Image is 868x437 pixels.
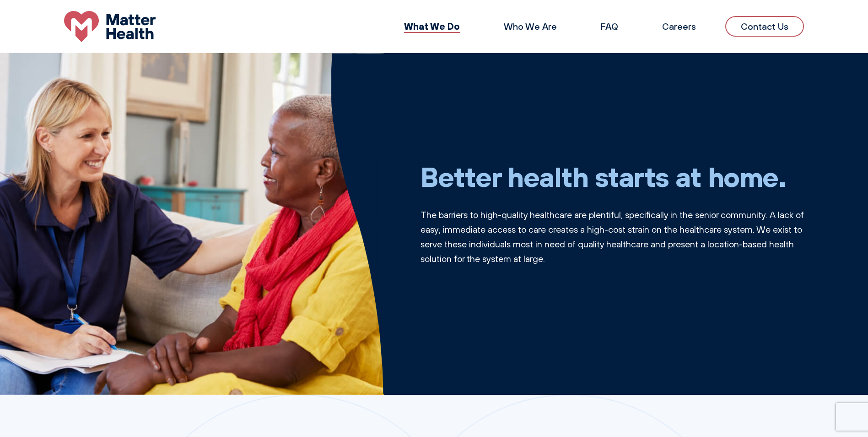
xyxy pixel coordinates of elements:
[404,20,460,32] a: What We Do
[504,21,557,32] a: Who We Are
[421,208,804,266] p: The barriers to high-quality healthcare are plentiful, specifically in the senior community. A la...
[421,160,804,193] h1: Better health starts at home.
[725,16,804,37] a: Contact Us
[662,21,696,32] a: Careers
[601,21,618,32] a: FAQ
